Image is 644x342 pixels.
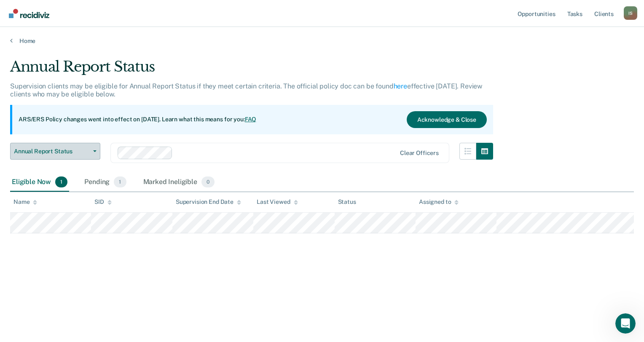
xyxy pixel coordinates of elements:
[10,37,634,45] a: Home
[9,9,49,18] img: Recidiviz
[176,198,241,206] div: Supervision End Date
[19,115,256,124] p: ARS/ERS Policy changes went into effect on [DATE]. Learn what this means for you:
[55,176,67,187] span: 1
[257,198,298,206] div: Last Viewed
[407,111,487,128] button: Acknowledge & Close
[10,143,100,160] button: Annual Report Status
[201,176,215,187] span: 0
[10,173,69,192] div: Eligible Now1
[624,6,637,20] button: Profile dropdown button
[624,6,637,20] div: I S
[10,58,493,82] div: Annual Report Status
[94,198,112,206] div: SID
[615,313,636,334] iframe: Intercom live chat
[10,82,482,98] p: Supervision clients may be eligible for Annual Report Status if they meet certain criteria. The o...
[338,198,356,206] div: Status
[400,150,439,157] div: Clear officers
[142,173,217,192] div: Marked Ineligible0
[419,198,459,206] div: Assigned to
[14,148,90,155] span: Annual Report Status
[394,82,407,90] a: here
[13,198,37,206] div: Name
[83,173,128,192] div: Pending1
[114,176,126,187] span: 1
[245,116,257,123] a: FAQ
